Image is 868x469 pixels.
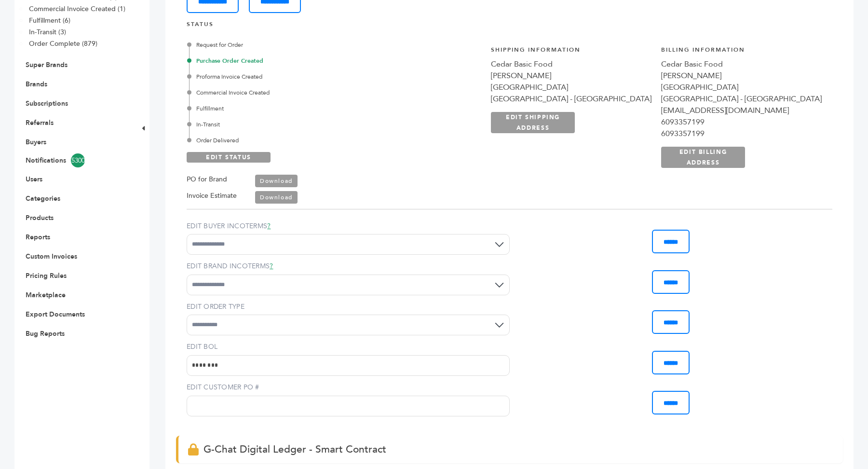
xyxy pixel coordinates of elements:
a: Custom Invoices [26,252,77,261]
div: Request for Order [189,41,413,49]
a: Download [255,191,298,204]
div: Fulfillment [189,104,413,113]
a: Users [26,175,42,184]
label: PO for Brand [187,174,227,185]
a: Reports [26,233,50,242]
div: 6093357199 [661,116,822,128]
a: Download [255,175,298,187]
a: Referrals [26,118,54,127]
h4: Billing Information [661,46,822,59]
a: ? [270,262,273,271]
label: EDIT ORDER TYPE [187,302,510,312]
div: Cedar Basic Food [661,58,822,70]
a: Products [26,213,54,222]
a: Notifications5300 [26,153,124,167]
div: Order Delivered [189,136,413,145]
a: Pricing Rules [26,271,67,280]
a: Brands [26,80,47,89]
div: [GEOGRAPHIC_DATA] - [GEOGRAPHIC_DATA] [661,93,822,105]
h4: Shipping Information [491,46,651,59]
label: Invoice Estimate [187,190,237,202]
div: In-Transit [189,120,413,129]
a: Bug Reports [26,329,65,338]
a: Super Brands [26,60,68,69]
label: EDIT BRAND INCOTERMS [187,262,510,271]
div: [GEOGRAPHIC_DATA] [661,82,822,93]
a: Marketplace [26,290,66,300]
a: Export Documents [26,310,85,319]
div: 6093357199 [661,128,822,139]
label: EDIT CUSTOMER PO # [187,383,510,392]
div: [EMAIL_ADDRESS][DOMAIN_NAME] [661,105,822,116]
div: [GEOGRAPHIC_DATA] - [GEOGRAPHIC_DATA] [491,93,651,105]
a: Buyers [26,138,46,147]
label: EDIT BOL [187,342,510,352]
a: Order Complete (879) [29,39,97,48]
a: EDIT STATUS [187,152,271,163]
div: [PERSON_NAME] [661,70,822,82]
div: Cedar Basic Food [491,58,651,70]
span: 5300 [71,153,85,167]
label: EDIT BUYER INCOTERMS [187,221,510,231]
a: EDIT SHIPPING ADDRESS [491,112,575,133]
span: G-Chat Digital Ledger - Smart Contract [203,442,386,456]
div: Commercial Invoice Created [189,88,413,97]
div: Proforma Invoice Created [189,72,413,81]
div: [PERSON_NAME] [491,70,651,82]
div: [GEOGRAPHIC_DATA] [491,82,651,93]
a: ? [267,221,271,231]
a: Subscriptions [26,99,68,108]
a: In-Transit (3) [29,28,66,37]
a: Fulfillment (6) [29,16,70,25]
a: EDIT BILLING ADDRESS [661,147,745,168]
h4: STATUS [187,20,832,33]
div: Purchase Order Created [189,56,413,65]
a: Commercial Invoice Created (1) [29,4,125,14]
a: Categories [26,194,60,203]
